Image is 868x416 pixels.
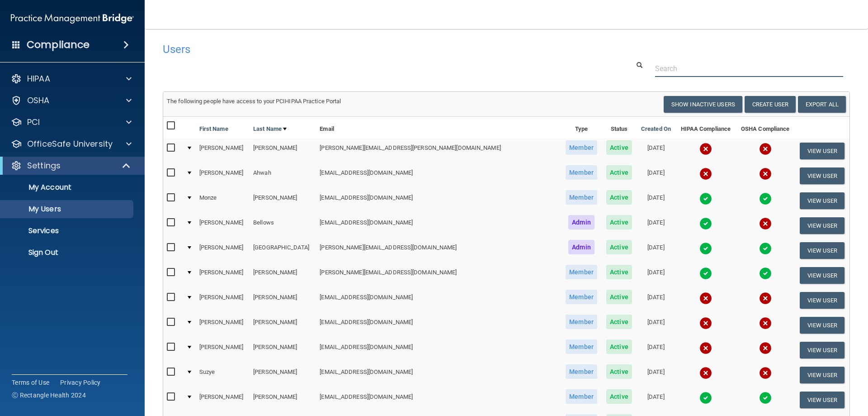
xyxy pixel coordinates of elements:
button: View User [800,192,844,209]
a: Settings [11,160,131,171]
a: PCI [11,117,132,128]
td: [PERSON_NAME][EMAIL_ADDRESS][DOMAIN_NAME] [316,263,561,288]
td: [EMAIL_ADDRESS][DOMAIN_NAME] [316,387,561,412]
a: Terms of Use [12,378,49,387]
td: [PERSON_NAME] [250,263,316,288]
button: View User [800,342,844,359]
td: [PERSON_NAME] [196,213,250,238]
td: [PERSON_NAME] [196,238,250,263]
a: Privacy Policy [60,378,101,387]
td: Monze [196,188,250,213]
img: cross.ca9f0e7f.svg [759,167,772,180]
img: cross.ca9f0e7f.svg [699,143,712,155]
td: [DATE] [637,363,675,387]
td: [EMAIL_ADDRESS][DOMAIN_NAME] [316,213,561,238]
span: Active [606,339,632,354]
p: Services [6,226,129,235]
td: [PERSON_NAME] [196,338,250,363]
img: tick.e7d51cea.svg [759,267,772,280]
a: Created On [641,124,671,134]
td: [DATE] [637,313,675,338]
th: Status [602,117,637,139]
td: [PERSON_NAME] [250,188,316,213]
span: Member [566,290,597,304]
td: [PERSON_NAME][EMAIL_ADDRESS][PERSON_NAME][DOMAIN_NAME] [316,139,561,163]
th: HIPAA Compliance [675,117,736,139]
td: [PERSON_NAME] [250,387,316,412]
span: Member [566,165,597,180]
img: cross.ca9f0e7f.svg [699,292,712,305]
td: Suzye [196,363,250,387]
span: Active [606,290,632,304]
span: Active [606,140,632,155]
img: tick.e7d51cea.svg [759,242,772,255]
td: [DATE] [637,139,675,163]
span: Active [606,215,632,230]
span: Active [606,190,632,205]
td: [DATE] [637,263,675,288]
span: Admin [568,215,594,230]
td: [DATE] [637,188,675,213]
td: [DATE] [637,338,675,363]
span: The following people have access to your PCIHIPAA Practice Portal [167,98,341,105]
th: OSHA Compliance [736,117,795,139]
button: View User [800,267,844,284]
img: tick.e7d51cea.svg [699,242,712,255]
img: tick.e7d51cea.svg [699,392,712,404]
td: [DATE] [637,387,675,412]
img: cross.ca9f0e7f.svg [759,317,772,330]
span: Member [566,265,597,279]
p: My Account [6,183,129,192]
img: cross.ca9f0e7f.svg [759,143,772,155]
span: Member [566,389,597,404]
img: cross.ca9f0e7f.svg [699,342,712,354]
td: Ahwah [250,163,316,188]
td: [PERSON_NAME][EMAIL_ADDRESS][DOMAIN_NAME] [316,238,561,263]
a: OSHA [11,95,132,106]
img: cross.ca9f0e7f.svg [699,317,712,330]
img: tick.e7d51cea.svg [699,267,712,280]
input: Search [655,60,843,77]
img: cross.ca9f0e7f.svg [699,367,712,379]
img: cross.ca9f0e7f.svg [699,167,712,180]
a: First Name [199,124,228,134]
h4: Users [163,43,558,55]
p: HIPAA [27,73,50,84]
a: HIPAA [11,73,132,84]
td: [DATE] [637,163,675,188]
img: tick.e7d51cea.svg [699,192,712,205]
span: Member [566,190,597,205]
p: OSHA [27,95,50,106]
img: PMB logo [11,10,134,28]
td: [GEOGRAPHIC_DATA] [250,238,316,263]
a: Last Name [253,124,287,134]
td: [EMAIL_ADDRESS][DOMAIN_NAME] [316,363,561,387]
span: Member [566,339,597,354]
span: Active [606,364,632,379]
p: Settings [27,160,61,171]
p: Sign Out [6,248,129,257]
td: [PERSON_NAME] [196,139,250,163]
td: [PERSON_NAME] [250,363,316,387]
td: [EMAIL_ADDRESS][DOMAIN_NAME] [316,338,561,363]
td: Bellows [250,213,316,238]
span: Admin [568,240,594,254]
button: View User [800,367,844,383]
td: [PERSON_NAME] [250,288,316,313]
td: [EMAIL_ADDRESS][DOMAIN_NAME] [316,188,561,213]
td: [DATE] [637,288,675,313]
h4: Compliance [27,38,90,51]
img: tick.e7d51cea.svg [759,392,772,404]
td: [EMAIL_ADDRESS][DOMAIN_NAME] [316,163,561,188]
th: Email [316,117,561,139]
a: OfficeSafe University [11,139,132,149]
button: View User [800,167,844,184]
span: Active [606,240,632,254]
td: [PERSON_NAME] [250,338,316,363]
img: tick.e7d51cea.svg [699,217,712,230]
p: PCI [27,117,40,128]
td: [PERSON_NAME] [196,163,250,188]
td: [EMAIL_ADDRESS][DOMAIN_NAME] [316,288,561,313]
td: [PERSON_NAME] [196,288,250,313]
button: View User [800,217,844,234]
